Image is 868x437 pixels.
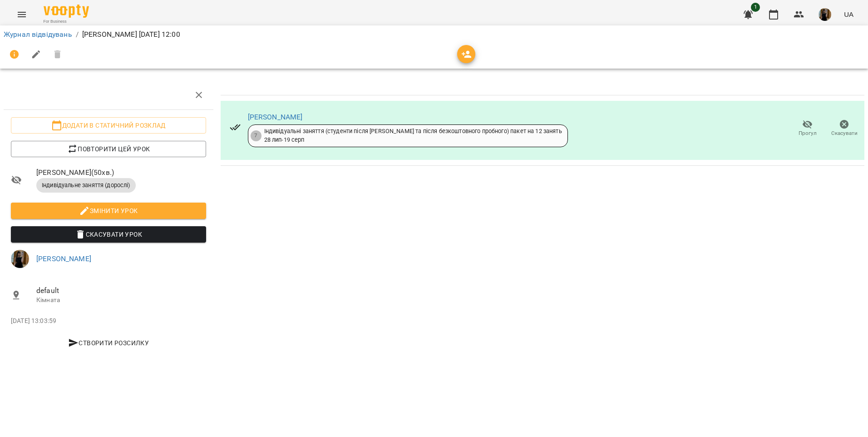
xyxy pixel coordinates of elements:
[751,3,760,12] span: 1
[11,226,206,243] button: Скасувати Урок
[831,129,858,137] span: Скасувати
[36,254,91,263] a: [PERSON_NAME]
[18,205,199,216] span: Змінити урок
[76,29,79,40] li: /
[18,229,199,240] span: Скасувати Урок
[44,19,89,25] span: For Business
[11,317,206,326] p: [DATE] 13:03:59
[11,141,206,157] button: Повторити цей урок
[44,5,89,18] img: Voopty Logo
[11,335,206,351] button: Створити розсилку
[4,29,864,40] nav: breadcrumb
[4,30,72,39] a: Журнал відвідувань
[819,8,831,21] img: 283d04c281e4d03bc9b10f0e1c453e6b.jpg
[36,296,206,305] p: Кімната
[840,6,857,23] button: UA
[18,120,199,131] span: Додати в статичний розклад
[36,181,136,189] span: Індивідуальне заняття (дорослі)
[36,285,206,296] span: default
[251,130,261,141] div: 7
[844,10,853,19] span: UA
[264,127,562,144] div: Індивідуальні заняття (студенти після [PERSON_NAME] та після безкоштовного пробного) пакет на 12 ...
[82,29,180,40] p: [PERSON_NAME] [DATE] 12:00
[11,203,206,219] button: Змінити урок
[18,144,199,154] span: Повторити цей урок
[11,4,33,25] button: Menu
[36,167,206,178] span: [PERSON_NAME] ( 50 хв. )
[11,117,206,134] button: Додати в статичний розклад
[826,116,863,141] button: Скасувати
[11,250,29,268] img: 283d04c281e4d03bc9b10f0e1c453e6b.jpg
[799,129,817,137] span: Прогул
[15,338,202,348] span: Створити розсилку
[248,113,303,121] a: [PERSON_NAME]
[789,116,826,141] button: Прогул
